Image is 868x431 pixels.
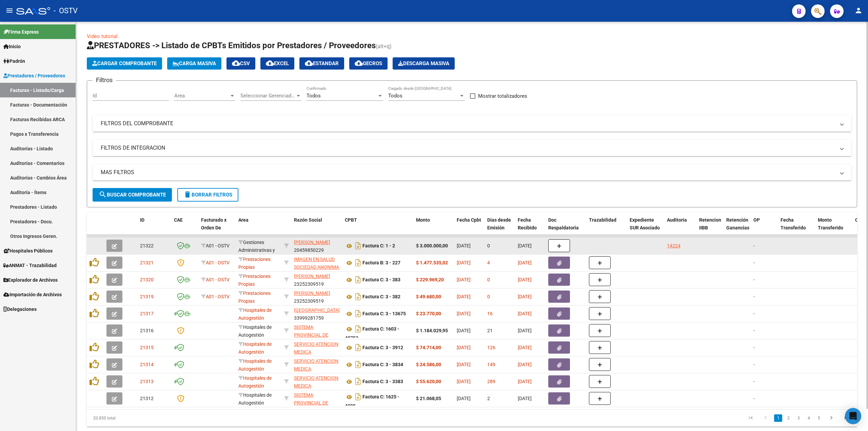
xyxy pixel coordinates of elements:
[93,188,172,202] button: Buscar Comprobante
[457,379,471,384] span: [DATE]
[518,379,532,384] span: [DATE]
[416,277,444,282] strong: $ 229.969,20
[362,294,400,300] strong: Factura C: 3 - 382
[354,376,362,387] i: Descargar documento
[294,274,330,279] span: [PERSON_NAME]
[87,57,162,70] button: Cargar Comprobante
[294,324,328,345] span: SISTEMA PROVINCIAL DE SALUD
[753,277,755,282] span: -
[726,217,749,230] span: Retención Ganancias
[393,57,455,70] app-download-masive: Descarga masiva de comprobantes (adjuntos)
[294,240,330,245] span: [PERSON_NAME]
[238,217,249,223] span: Area
[457,260,471,265] span: [DATE]
[3,276,58,284] span: Explorador de Archivos
[238,358,272,372] span: Hospitales de Autogestión
[388,93,402,99] span: Todos
[362,260,400,266] strong: Factura B: 3 - 227
[238,307,272,321] span: Hospitales de Autogestión
[759,414,772,422] a: go to previous page
[167,57,221,70] button: Carga Masiva
[518,217,537,230] span: Fecha Recibido
[362,311,406,317] strong: Factura C: 3 - 13675
[781,217,806,230] span: Fecha Transferido
[238,240,275,261] span: Gestiones Administrativas y Otros
[140,311,154,316] span: 21317
[232,60,250,67] span: CSV
[362,345,403,351] strong: Factura C: 3 - 3912
[238,291,271,304] span: Prestaciones Propias
[206,294,230,299] span: A01 - OSTV
[805,414,813,422] a: 4
[294,340,339,355] div: 33684659249
[355,60,382,67] span: Gecros
[793,412,804,424] li: page 3
[457,217,481,223] span: Fecha Cpbt
[198,213,236,243] datatable-header-cell: Facturado x Orden De
[413,213,454,243] datatable-header-cell: Monto
[305,60,339,67] span: Estandar
[454,213,485,243] datatable-header-cell: Fecha Cpbt
[487,311,493,316] span: 16
[815,213,852,243] datatable-header-cell: Monto Transferido
[630,217,660,230] span: Expediente SUR Asociado
[294,392,328,413] span: SISTEMA PROVINCIAL DE SALUD
[294,257,339,270] span: IMAGEN EN SALUD SOCIEDAD ANONIMA
[518,396,532,401] span: [DATE]
[753,217,760,223] span: OP
[174,93,229,99] span: Area
[667,242,680,250] div: 14224
[753,294,755,299] span: -
[753,396,755,401] span: -
[354,359,362,370] i: Descargar documento
[416,345,441,350] strong: $ 74.714,00
[238,392,272,406] span: Hospitales de Autogestión
[354,257,362,268] i: Descargar documento
[398,60,449,67] span: Descarga Masiva
[518,345,532,350] span: [DATE]
[266,60,289,67] span: EXCEL
[548,217,579,230] span: Doc Respaldatoria
[140,362,154,367] span: 21314
[140,243,154,248] span: 21322
[294,374,339,389] div: 33684659249
[294,358,338,387] span: SERVICIO ATENCION MEDICA COMUNIDAD ROLDAN
[238,375,272,389] span: Hospitales de Autogestión
[3,291,62,298] span: Importación de Archivos
[416,362,441,367] strong: $ 24.586,00
[774,414,782,422] a: 1
[92,60,157,67] span: Cargar Comprobante
[87,33,118,39] a: Video tutorial
[354,240,362,251] i: Descargar documento
[518,328,532,333] span: [DATE]
[457,243,471,248] span: [DATE]
[345,326,399,341] strong: Factura C: 1603 - 48753
[5,6,14,15] mat-icon: menu
[294,307,340,313] span: [GEOGRAPHIC_DATA]
[232,59,240,67] mat-icon: cloud_download
[3,247,53,255] span: Hospitales Públicos
[696,213,724,243] datatable-header-cell: Retencion IIBB
[457,294,471,299] span: [DATE]
[177,188,238,202] button: Borrar Filtros
[99,190,107,199] mat-icon: search
[3,57,25,65] span: Padrón
[140,328,154,333] span: 21316
[305,59,313,67] mat-icon: cloud_download
[93,164,851,181] mat-expansion-panel-header: MAS FILTROS
[140,277,154,282] span: 21320
[354,291,362,302] i: Descargar documento
[238,274,271,287] span: Prestaciones Propias
[487,243,490,248] span: 0
[457,277,471,282] span: [DATE]
[294,289,339,304] div: 23252309519
[518,277,532,282] span: [DATE]
[664,213,696,243] datatable-header-cell: Auditoria
[457,311,471,316] span: [DATE]
[825,414,838,422] a: go to next page
[487,396,490,401] span: 2
[174,217,183,223] span: CAE
[355,59,363,67] mat-icon: cloud_download
[457,362,471,367] span: [DATE]
[362,243,395,249] strong: Factura C: 1 - 2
